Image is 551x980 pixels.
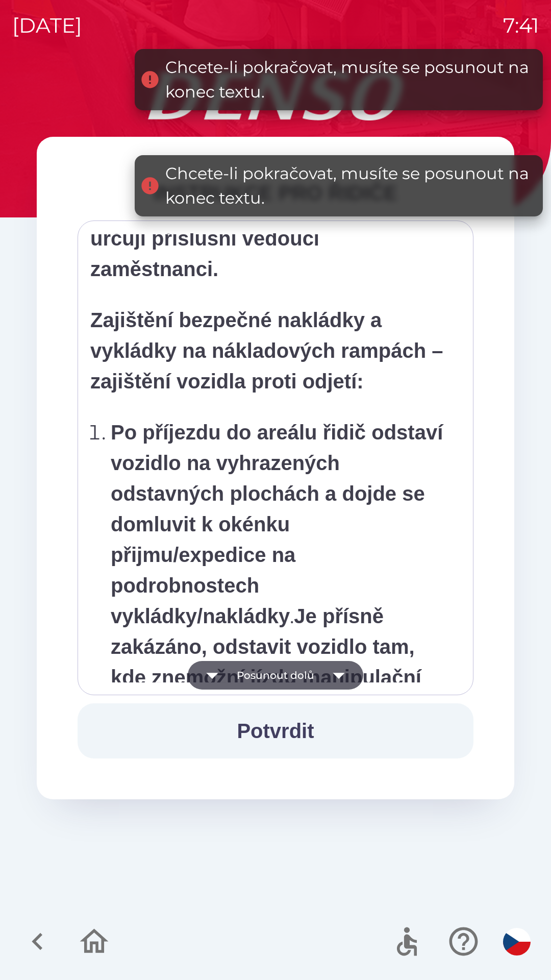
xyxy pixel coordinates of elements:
p: . Řidič je povinen při nájezdu na rampu / odjezdu z rampy dbát instrukcí od zaměstnanců skladu. [111,417,446,815]
p: 7:41 [503,10,539,41]
div: Chcete-li pokračovat, musíte se posunout na konec textu. [165,161,533,210]
div: INSTRUKCE PRO ŘIDIČE [78,178,473,208]
img: cs flag [503,928,531,955]
p: [DATE] [12,10,82,41]
div: Chcete-li pokračovat, musíte se posunout na konec textu. [165,55,533,104]
strong: Zajištění bezpečné nakládky a vykládky na nákladových rampách – zajištění vozidla proti odjetí: [90,309,443,393]
img: Logo [37,71,514,120]
button: Potvrdit [78,703,473,758]
button: Posunout dolů [188,661,363,690]
strong: Po příjezdu do areálu řidič odstaví vozidlo na vyhrazených odstavných plochách a dojde se domluvi... [111,421,443,627]
strong: Pořadí aut při nakládce i vykládce určují příslušní vedoucí zaměstnanci. [90,197,418,280]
